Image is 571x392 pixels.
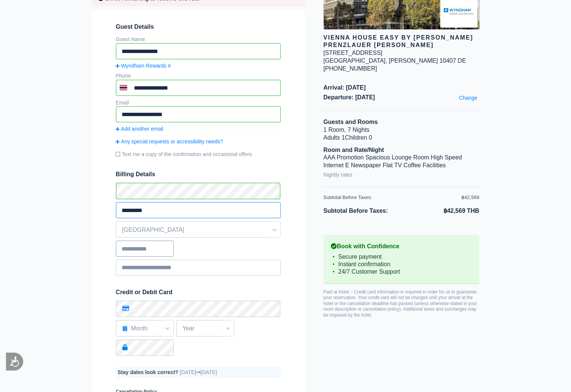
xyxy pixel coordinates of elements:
label: Text me a copy of the confirmation and occasional offers [116,148,281,161]
span: Month [116,323,173,335]
b: Guests and Rooms [324,119,378,125]
div: Vienna House Easy by [PERSON_NAME] Prenzlauer [PERSON_NAME] [324,34,480,50]
label: Guest Name [116,36,145,42]
li: ฿42,569 THB [402,206,480,217]
span: Billing Details [116,171,281,178]
span: [DATE] [DATE] [180,370,217,376]
li: Adults 1 [324,134,480,142]
span: Children 0 [345,134,372,141]
b: Book with Confidence [331,243,472,251]
a: Nightly rates [324,169,353,180]
div: [STREET_ADDRESS] [324,49,383,57]
span: Guest Details [116,23,281,31]
li: Secure payment [331,253,472,261]
li: AAA Promotion Spacious Lounge Room High Speed Internet E Newspaper Flat TV Coffee Facilities [324,154,480,169]
div: Subtotal Before Taxes: [324,195,462,201]
a: Change [457,93,479,103]
span: Arrival: [DATE] [324,84,480,92]
b: Room and Rate/Night [324,147,385,153]
div: Thailand (ไทย): +66 [117,81,132,95]
span: DE [458,57,466,64]
b: Stay dates look correct? [118,370,179,376]
span: Credit or Debit Card [116,289,173,296]
label: Phone [116,73,131,79]
span: [PERSON_NAME] [389,57,438,64]
li: 24/7 Customer Support [331,268,472,276]
span: Paid at Hotel :: Credit card information is required in order for us to guarantee your reservatio... [324,290,477,318]
li: Instant confirmation [331,261,472,268]
span: 10407 [440,57,457,64]
li: 1 Room, 7 Nights [324,126,480,134]
a: Wyndham Rewards # [116,62,281,69]
a: Any special requests or accessibility needs? [116,138,281,145]
a: Add another email [116,125,281,132]
span: [GEOGRAPHIC_DATA], [324,57,388,64]
span: [GEOGRAPHIC_DATA] [116,224,280,236]
div: ฿42,569 [462,195,480,201]
div: [PHONE_NUMBER] [324,65,480,73]
span: Departure: [DATE] [324,94,480,102]
label: Email [116,100,129,106]
span: Year [177,323,234,335]
li: Subtotal Before Taxes: [324,206,402,217]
